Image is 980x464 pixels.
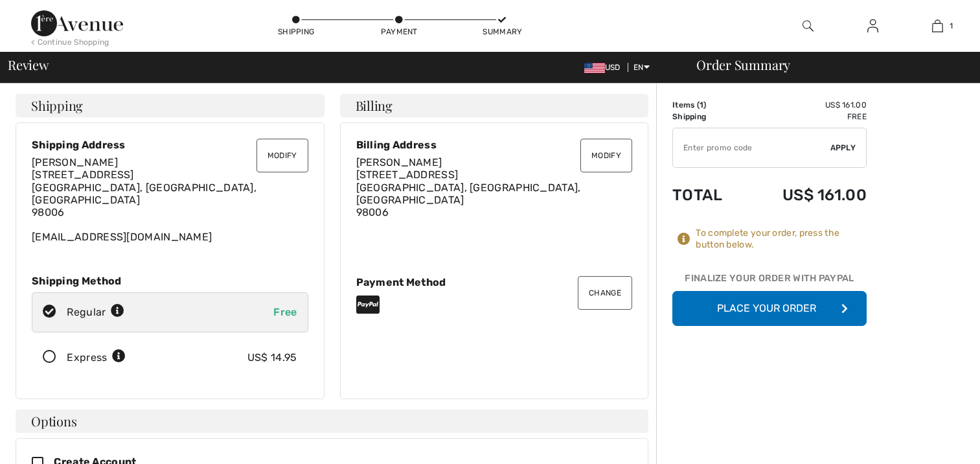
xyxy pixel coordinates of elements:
span: Billing [356,99,393,112]
button: Modify [580,139,632,172]
a: 1 [906,18,969,34]
div: Summary [483,26,521,38]
button: Modify [256,139,308,172]
span: Shipping [31,99,83,112]
div: Finalize Your Order with PayPal [672,272,867,291]
div: Billing Address [356,139,633,151]
div: US$ 14.95 [247,350,297,365]
div: Order Summary [681,58,972,71]
img: search the website [803,18,814,34]
span: Free [273,306,297,318]
img: 1ère Avenue [31,10,123,36]
span: 1 [700,100,703,110]
button: Place Your Order [672,291,867,326]
span: [PERSON_NAME] [32,156,118,168]
div: Shipping Method [32,275,308,287]
div: Shipping Address [32,139,308,151]
td: Free [745,111,867,122]
span: USD [584,63,626,72]
td: US$ 161.00 [745,173,867,217]
div: Regular [67,305,124,320]
span: [PERSON_NAME] [356,156,442,168]
td: Shipping [672,111,745,122]
div: [EMAIL_ADDRESS][DOMAIN_NAME] [32,156,308,243]
input: Promo code [673,128,830,167]
span: Apply [830,142,856,154]
img: My Bag [932,18,943,34]
img: US Dollar [584,63,605,73]
div: Payment [380,26,418,38]
td: Total [672,173,745,217]
div: < Continue Shopping [31,36,109,48]
div: Payment Method [356,276,633,288]
a: Sign In [857,18,889,34]
div: Shipping [277,26,315,38]
div: Express [67,350,126,365]
td: US$ 161.00 [745,99,867,111]
span: EN [633,63,650,72]
span: [STREET_ADDRESS] [GEOGRAPHIC_DATA], [GEOGRAPHIC_DATA], [GEOGRAPHIC_DATA] 98006 [32,168,256,218]
button: Change [578,276,632,310]
div: To complete your order, press the button below. [696,227,867,251]
span: Review [8,58,49,71]
h4: Options [16,410,648,433]
img: My Info [867,18,878,34]
span: [STREET_ADDRESS] [GEOGRAPHIC_DATA], [GEOGRAPHIC_DATA], [GEOGRAPHIC_DATA] 98006 [356,168,581,218]
td: Items ( ) [672,99,745,111]
span: 1 [950,20,953,32]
